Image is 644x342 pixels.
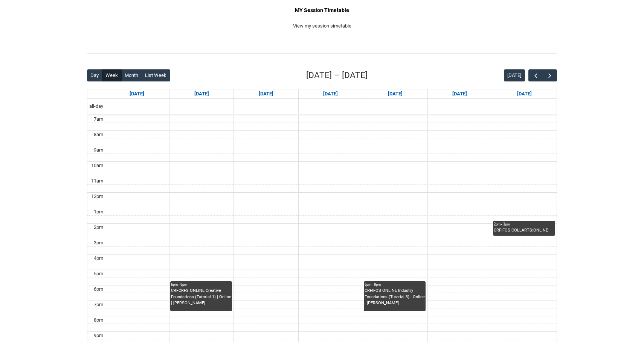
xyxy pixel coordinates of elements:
[257,89,275,98] a: Go to September 16, 2025
[451,89,469,98] a: Go to September 19, 2025
[102,69,122,81] button: Week
[92,224,105,231] div: 2pm
[128,89,146,98] a: Go to September 14, 2025
[92,301,105,308] div: 7pm
[92,285,105,293] div: 6pm
[92,131,105,138] div: 8am
[142,69,170,81] button: List Week
[365,282,425,287] div: 6pm - 8pm
[494,227,554,235] div: CRFIFOS COLLARTS:ONLINE Industry Foundations | Online | [PERSON_NAME]
[306,69,368,82] h2: [DATE] – [DATE]
[171,282,231,287] div: 6pm - 8pm
[494,222,554,227] div: 2pm - 3pm
[193,89,211,98] a: Go to September 15, 2025
[92,208,105,216] div: 1pm
[92,239,105,247] div: 3pm
[88,103,105,110] span: all-day
[322,89,339,98] a: Go to September 17, 2025
[543,69,557,82] button: Next Week
[386,89,404,98] a: Go to September 18, 2025
[87,69,102,81] button: Day
[92,270,105,278] div: 5pm
[365,288,425,307] div: CRFIFOS ONLINE Industry Foundations (Tutorial 3) | Online | [PERSON_NAME]
[92,316,105,324] div: 8pm
[504,69,525,81] button: [DATE]
[90,162,105,169] div: 10am
[87,22,557,30] p: View my session simetable
[528,69,543,82] button: Previous Week
[92,255,105,262] div: 4pm
[92,146,105,154] div: 9am
[90,177,105,185] div: 11am
[295,7,349,13] strong: MY Session Timetable
[92,115,105,123] div: 7am
[92,332,105,339] div: 9pm
[516,89,533,98] a: Go to September 20, 2025
[121,69,142,81] button: Month
[90,193,105,200] div: 12pm
[171,288,231,307] div: CRFCRFS ONLINE Creative Foundations (Tutorial 1) | Online | [PERSON_NAME]
[87,49,557,57] img: REDU_GREY_LINE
